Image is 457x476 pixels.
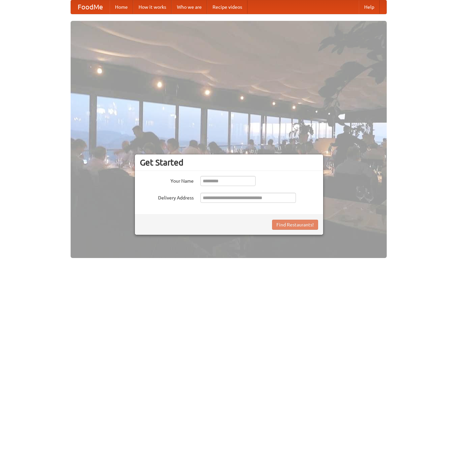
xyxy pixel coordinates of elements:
[359,0,380,14] a: Help
[133,0,172,14] a: How it works
[207,0,247,14] a: Recipe videos
[71,0,110,14] a: FoodMe
[140,157,318,168] h3: Get Started
[172,0,207,14] a: Who we are
[140,176,194,184] label: Your Name
[110,0,133,14] a: Home
[272,220,318,230] button: Find Restaurants!
[140,193,194,201] label: Delivery Address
